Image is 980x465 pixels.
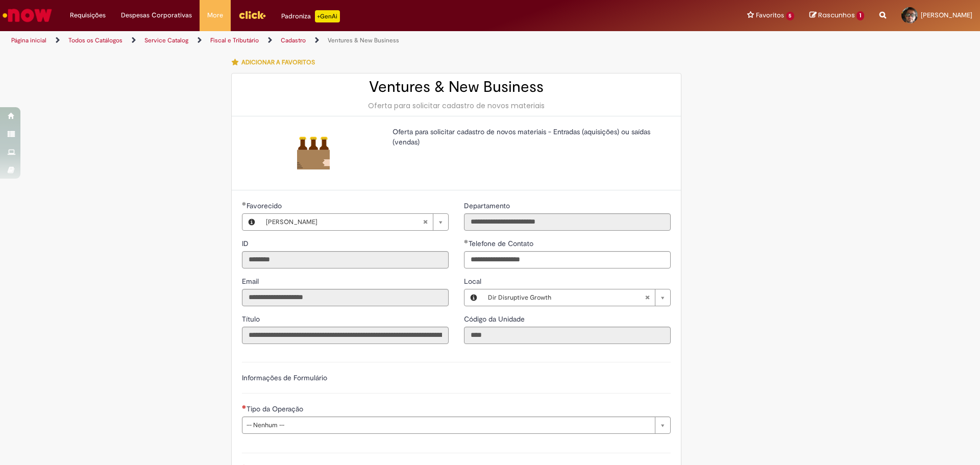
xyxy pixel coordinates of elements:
[640,289,655,306] abbr: Limpar campo Local
[242,202,247,206] span: Obrigatório Preenchido
[281,36,306,44] a: Cadastro
[393,127,663,147] p: Oferta para solicitar cadastro de novos materiais - Entradas (aquisições) ou saídas (vendas)
[247,201,284,210] span: Necessários - Favorecido
[469,239,535,248] span: Telefone de Contato
[464,213,671,231] input: Departamento
[242,289,449,306] input: Email
[464,314,527,324] span: Somente leitura - Código da Unidade
[856,11,864,20] span: 1
[207,10,223,20] span: More
[266,214,423,230] span: [PERSON_NAME]
[786,12,795,20] span: 5
[242,79,671,95] h2: Ventures & New Business
[921,11,972,19] span: [PERSON_NAME]
[464,251,671,268] input: Telefone de Contato
[464,314,527,324] label: Somente leitura - Código da Unidade
[11,36,46,44] a: Página inicial
[231,52,321,73] button: Adicionar a Favoritos
[328,36,399,44] a: Ventures & New Business
[70,10,106,20] span: Requisições
[464,239,469,243] span: Obrigatório Preenchido
[242,214,261,230] button: Favorecido, Visualizar este registro Marcos Vinicius De Moura Silva
[464,327,671,344] input: Código da Unidade
[261,214,448,230] a: [PERSON_NAME]Limpar campo Favorecido
[315,10,340,22] p: +GenAi
[242,327,449,344] input: Título
[242,373,327,382] label: Informações de Formulário
[483,289,670,306] a: Dir Disruptive GrowthLimpar campo Local
[242,314,262,324] span: Somente leitura - Título
[464,289,483,306] button: Local, Visualizar este registro Dir Disruptive Growth
[247,404,305,413] span: Tipo da Operação
[242,314,262,324] label: Somente leitura - Título
[464,277,483,286] span: Local
[242,238,251,249] label: Somente leitura - ID
[242,405,247,409] span: Necessários
[281,10,340,22] div: Padroniza
[121,10,192,20] span: Despesas Corporativas
[242,239,251,248] span: Somente leitura - ID
[242,251,449,268] input: ID
[818,10,855,20] span: Rascunhos
[756,10,784,20] span: Favoritos
[810,11,864,20] a: Rascunhos
[488,289,645,306] span: Dir Disruptive Growth
[297,137,330,169] img: Ventures & New Business
[418,214,433,230] abbr: Limpar campo Favorecido
[68,36,122,44] a: Todos os Catálogos
[242,276,261,286] label: Somente leitura - Email
[241,58,315,66] span: Adicionar a Favoritos
[464,201,512,211] label: Somente leitura - Departamento
[238,7,266,22] img: click_logo_yellow_360x200.png
[247,417,650,433] span: -- Nenhum --
[1,5,54,26] img: ServiceNow
[144,36,188,44] a: Service Catalog
[210,36,259,44] a: Fiscal e Tributário
[8,31,646,50] ul: Trilhas de página
[242,101,671,111] div: Oferta para solicitar cadastro de novos materiais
